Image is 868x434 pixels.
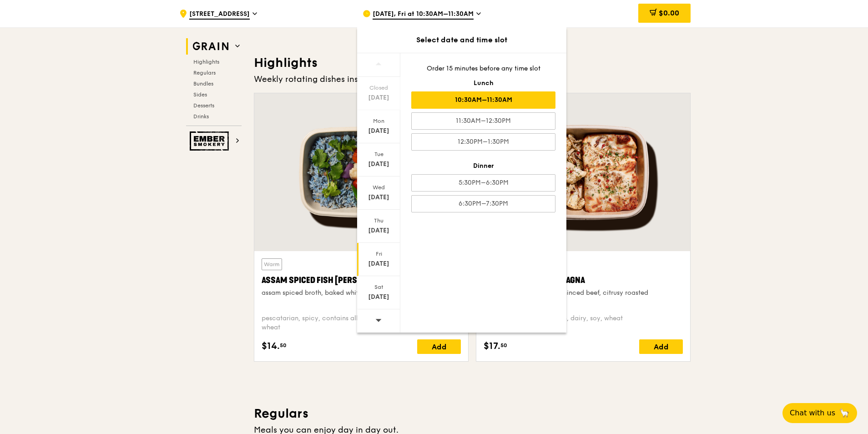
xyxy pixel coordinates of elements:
div: Dinner [411,161,555,171]
div: Add [639,339,683,354]
div: pescatarian, spicy, contains allium, egg, nuts, shellfish, soy, wheat [262,314,461,332]
span: $0.00 [659,9,679,17]
button: Chat with us🦙 [782,403,857,423]
span: Regulars [193,70,216,76]
div: fennel seed, plant-based minced beef, citrusy roasted cauliflower [484,288,683,307]
div: Fri [358,250,399,257]
img: Grain web logo [190,38,232,55]
span: 50 [500,342,507,349]
div: Plant-Based Beef Lasagna [484,274,683,287]
span: $17. [484,339,500,353]
span: Highlights [193,59,219,65]
span: Sides [193,91,207,98]
span: 🦙 [839,408,850,419]
div: 12:30PM–1:30PM [411,133,555,151]
div: Tue [358,151,399,158]
span: [STREET_ADDRESS] [189,10,250,20]
div: Mon [358,117,399,125]
div: Wed [358,184,399,191]
span: $14. [262,339,280,353]
div: assam spiced broth, baked white fish, butterfly blue pea rice [262,288,461,298]
div: [DATE] [358,93,399,102]
div: [DATE] [358,126,399,136]
div: Sat [358,283,399,291]
div: 11:30AM–12:30PM [411,112,555,130]
div: 10:30AM–11:30AM [411,91,555,109]
div: 5:30PM–6:30PM [411,174,555,192]
div: Select date and time slot [357,35,566,45]
h3: Regulars [254,405,691,422]
div: 6:30PM–7:30PM [411,195,555,212]
div: Thu [358,217,399,224]
div: Closed [358,84,399,91]
div: [DATE] [358,259,399,268]
div: Order 15 minutes before any time slot [411,64,555,73]
div: [DATE] [358,160,399,169]
div: Assam Spiced Fish [PERSON_NAME] [262,274,461,287]
span: Drinks [193,113,209,120]
div: Weekly rotating dishes inspired by flavours from around the world. [254,73,691,86]
div: [DATE] [358,226,399,235]
div: Add [417,339,461,354]
span: 50 [280,342,287,349]
img: Ember Smokery web logo [190,131,232,151]
span: [DATE], Fri at 10:30AM–11:30AM [373,10,474,20]
div: [DATE] [358,293,399,302]
div: [DATE] [358,193,399,202]
span: Chat with us [790,408,835,419]
div: Warm [262,258,282,270]
span: Bundles [193,81,213,87]
div: vegetarian, contains allium, dairy, soy, wheat [484,314,683,332]
span: Desserts [193,102,214,109]
div: Lunch [411,79,555,88]
h3: Highlights [254,55,691,71]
